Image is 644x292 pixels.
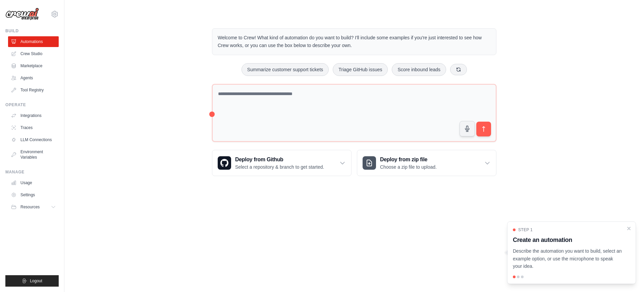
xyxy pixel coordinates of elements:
div: Build [5,28,59,34]
a: Traces [8,122,59,133]
div: Manage [5,169,59,175]
span: Logout [30,278,42,284]
p: Choose a zip file to upload. [380,164,437,170]
a: Integrations [8,110,59,121]
p: Select a repository & branch to get started. [235,164,324,170]
span: Step 1 [518,227,533,233]
a: LLM Connections [8,134,59,145]
h3: Deploy from zip file [380,156,437,164]
a: Automations [8,36,59,47]
button: Resources [8,202,59,212]
h3: Deploy from Github [235,156,324,164]
a: Environment Variables [8,147,59,163]
button: Score inbound leads [392,63,446,76]
h3: Create an automation [513,235,622,245]
a: Settings [8,190,59,200]
a: Crew Studio [8,48,59,59]
img: Logo [5,8,39,20]
button: Close walkthrough [626,226,632,231]
p: Welcome to Crew! What kind of automation do you want to build? I'll include some examples if you'... [218,34,491,49]
button: Summarize customer support tickets [241,63,329,76]
a: Marketplace [8,60,59,71]
a: Agents [8,73,59,83]
a: Tool Registry [8,85,59,95]
div: Operate [5,102,59,108]
button: Triage GitHub issues [333,63,388,76]
p: Describe the automation you want to build, select an example option, or use the microphone to spe... [513,247,622,270]
span: Resources [20,204,40,210]
button: Logout [5,275,59,287]
a: Usage [8,177,59,188]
